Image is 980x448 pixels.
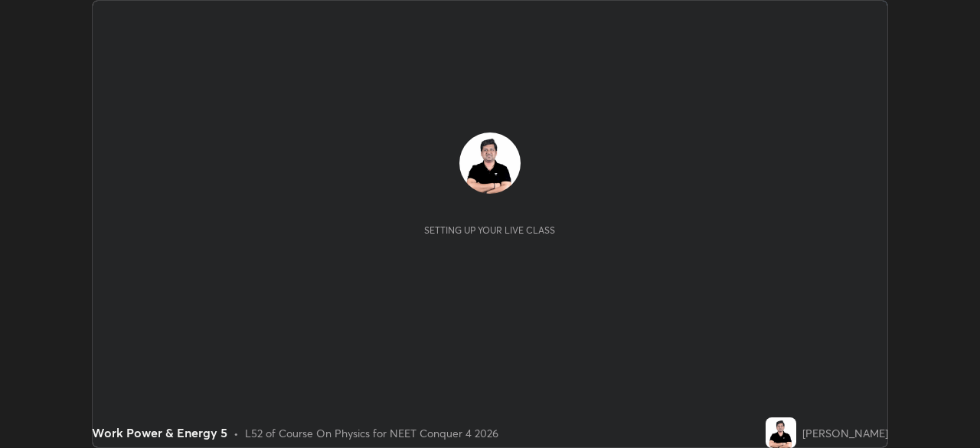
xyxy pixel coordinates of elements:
[234,425,239,441] div: •
[802,425,888,441] div: [PERSON_NAME]
[424,224,555,236] div: Setting up your live class
[92,423,227,442] div: Work Power & Energy 5
[766,417,796,448] img: 7ad8e9556d334b399f8606cf9d83f348.jpg
[245,425,498,441] div: L52 of Course On Physics for NEET Conquer 4 2026
[459,132,521,194] img: 7ad8e9556d334b399f8606cf9d83f348.jpg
